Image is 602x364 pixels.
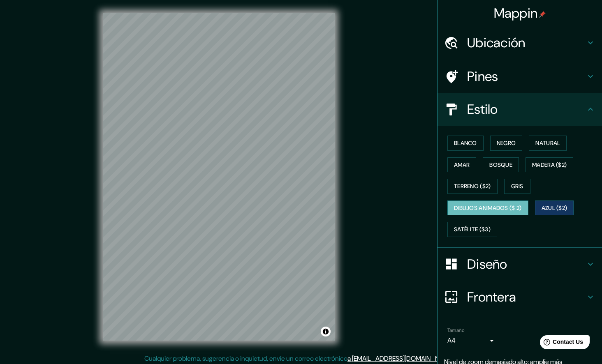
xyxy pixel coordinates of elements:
button: Azul ($2) [535,200,574,216]
div: Pines [438,60,602,93]
a: a [EMAIL_ADDRESS][DOMAIN_NAME] [347,354,454,363]
h4: Diseño [467,256,586,272]
div: Ubicación [438,26,602,59]
h4: Estilo [467,101,586,117]
font: Negro [497,138,516,148]
div: Frontera [438,281,602,313]
font: Blanco [454,138,477,148]
iframe: Help widget launcher [529,332,593,355]
font: Madera ($2) [532,160,567,170]
font: Gris [511,181,523,191]
h4: Pines [467,68,586,85]
p: Cualquier problema, sugerencia o inquietud, envíe un correo electrónico . [144,354,455,364]
img: pin-icon.png [539,11,546,18]
button: Bosque [483,157,519,173]
font: Bosque [489,160,512,170]
button: Amar [447,157,476,173]
button: Alternar atribución [321,327,331,336]
button: Negro [490,136,523,151]
h4: Ubicación [467,35,586,51]
button: Blanco [447,136,484,151]
div: A4 [447,334,497,347]
div: Diseño [438,248,602,281]
label: Tamaño [447,327,464,334]
font: Satélite ($3) [454,224,491,235]
font: Amar [454,160,470,170]
font: Terreno ($2) [454,181,491,191]
canvas: Mapa [103,13,335,341]
button: Gris [504,179,530,194]
button: Satélite ($3) [447,222,497,237]
h4: Frontera [467,289,586,305]
font: Mappin [494,5,538,22]
font: Natural [535,138,560,148]
button: Terreno ($2) [447,179,498,194]
button: Dibujos animados ($ 2) [447,200,528,216]
button: Natural [529,136,567,151]
div: Estilo [438,93,602,126]
button: Madera ($2) [526,157,573,173]
font: Azul ($2) [542,203,567,213]
font: Dibujos animados ($ 2) [454,203,522,213]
